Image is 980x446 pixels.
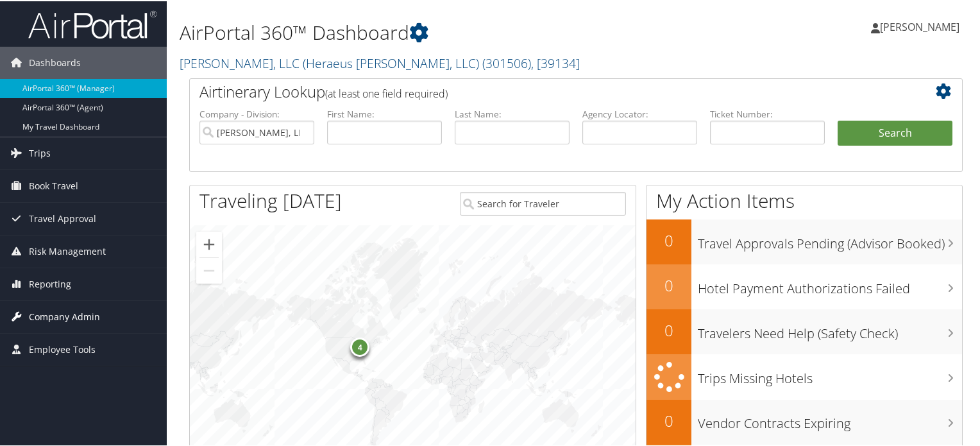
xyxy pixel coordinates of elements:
img: airportal-logo.png [28,8,156,39]
span: [PERSON_NAME] [880,19,959,33]
label: Company - Division: [199,107,314,119]
a: [PERSON_NAME], LLC (Heraeus [PERSON_NAME], LLC) [180,53,580,71]
h3: Trips Missing Hotels [698,362,962,386]
a: 0Travel Approvals Pending (Advisor Booked) [646,218,962,263]
label: First Name: [327,107,442,119]
button: Search [838,119,952,145]
label: Last Name: [455,107,570,119]
span: , [ 39134 ] [531,53,580,71]
span: Dashboards [29,46,81,78]
span: Book Travel [29,169,78,201]
span: Employee Tools [29,332,96,365]
h2: Airtinerary Lookup [199,80,888,101]
span: Risk Management [29,234,106,266]
h3: Travel Approvals Pending (Advisor Booked) [698,227,962,252]
a: [PERSON_NAME] [871,6,972,45]
h1: My Action Items [646,186,962,213]
span: Travel Approval [29,202,96,234]
h2: 0 [646,409,691,431]
a: 0Travelers Need Help (Safety Check) [646,308,962,353]
a: 0Vendor Contracts Expiring [646,399,962,443]
h1: AirPortal 360™ Dashboard [180,18,708,45]
span: Reporting [29,267,71,299]
h2: 0 [646,228,691,250]
h3: Vendor Contracts Expiring [698,407,962,431]
label: Agency Locator: [582,107,697,119]
button: Zoom in [196,230,222,256]
button: Zoom out [196,257,222,282]
h3: Travelers Need Help (Safety Check) [698,317,962,341]
span: Company Admin [29,300,100,332]
h2: 0 [646,273,691,295]
h1: Traveling [DATE] [199,186,342,213]
a: Trips Missing Hotels [646,353,962,399]
label: Ticket Number: [710,107,825,119]
a: 0Hotel Payment Authorizations Failed [646,263,962,308]
input: Search for Traveler [460,191,627,214]
h3: Hotel Payment Authorizations Failed [698,272,962,296]
div: 4 [350,336,369,355]
span: (at least one field required) [325,85,448,99]
span: Trips [29,136,51,168]
span: ( 301506 ) [482,53,531,71]
h2: 0 [646,318,691,340]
